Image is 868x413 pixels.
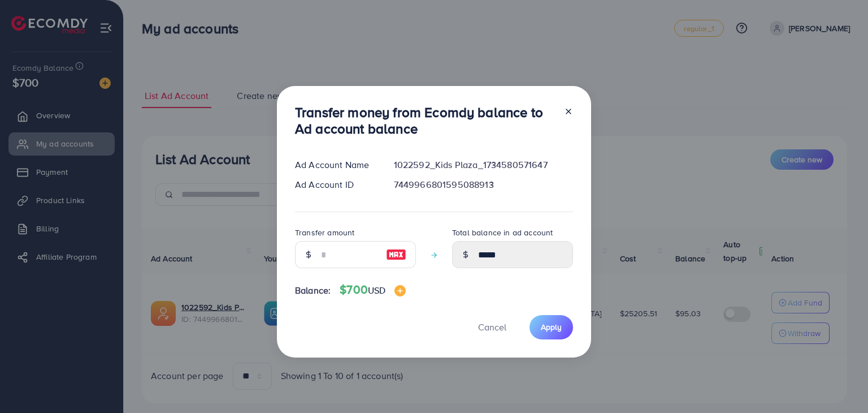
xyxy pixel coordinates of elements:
img: image [386,248,406,261]
div: 1022592_Kids Plaza_1734580571647 [385,158,582,171]
button: Apply [530,315,573,339]
span: Apply [541,321,562,333]
span: Balance: [295,284,331,297]
span: Cancel [478,321,506,333]
span: USD [368,284,385,296]
h3: Transfer money from Ecomdy balance to Ad account balance [295,104,555,137]
div: 7449966801595088913 [385,178,582,191]
div: Ad Account ID [286,178,385,191]
button: Cancel [464,315,520,339]
label: Total balance in ad account [452,227,553,238]
h4: $700 [340,283,406,297]
label: Transfer amount [295,227,354,238]
img: image [394,285,406,296]
div: Ad Account Name [286,158,385,171]
iframe: Chat [820,362,860,405]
